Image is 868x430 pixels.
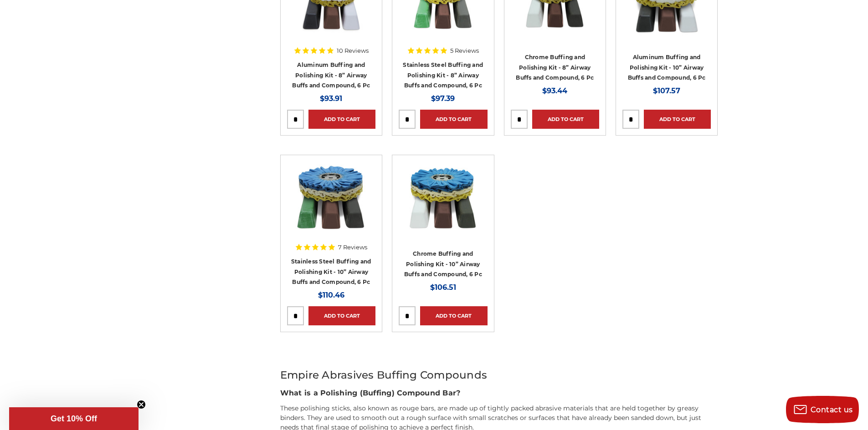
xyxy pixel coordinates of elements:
[431,94,455,103] span: $97.39
[338,244,367,250] span: 7 Reviews
[292,61,370,89] a: Aluminum Buffing and Polishing Kit - 8” Airway Buffs and Compound, 6 Pc
[403,61,483,89] a: Stainless Steel Buffing and Polishing Kit - 8” Airway Buffs and Compound, 6 Pc
[406,162,479,234] img: 10 inch airway buff and polishing compound kit for chrome
[516,54,594,81] a: Chrome Buffing and Polishing Kit - 8” Airway Buffs and Compound, 6 Pc
[308,306,375,325] a: Add to Cart
[51,414,97,423] span: Get 10% Off
[291,258,371,285] a: Stainless Steel Buffing and Polishing Kit - 10” Airway Buffs and Compound, 6 Pc
[811,405,853,414] span: Contact us
[295,162,368,234] img: 10 inch airway buff and polishing compound kit for stainless steel
[404,250,482,278] a: Chrome Buffing and Polishing Kit - 10” Airway Buffs and Compound, 6 Pc
[320,94,342,103] span: $93.91
[653,86,680,95] span: $107.57
[9,407,139,430] div: Get 10% OffClose teaser
[137,400,146,409] button: Close teaser
[786,396,859,423] button: Contact us
[628,54,706,81] a: Aluminum Buffing and Polishing Kit - 10” Airway Buffs and Compound, 6 Pc
[318,291,344,299] span: $110.46
[280,388,718,399] h3: What is a Polishing (Buffing) Compound Bar?
[644,110,711,129] a: Add to Cart
[280,367,718,383] h2: Empire Abrasives Buffing Compounds
[420,306,487,325] a: Add to Cart
[399,162,487,250] a: 10 inch airway buff and polishing compound kit for chrome
[450,48,479,54] span: 5 Reviews
[337,48,369,54] span: 10 Reviews
[287,162,375,250] a: 10 inch airway buff and polishing compound kit for stainless steel
[420,110,487,129] a: Add to Cart
[532,110,599,129] a: Add to Cart
[542,86,567,95] span: $93.44
[430,283,456,292] span: $106.51
[308,110,375,129] a: Add to Cart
